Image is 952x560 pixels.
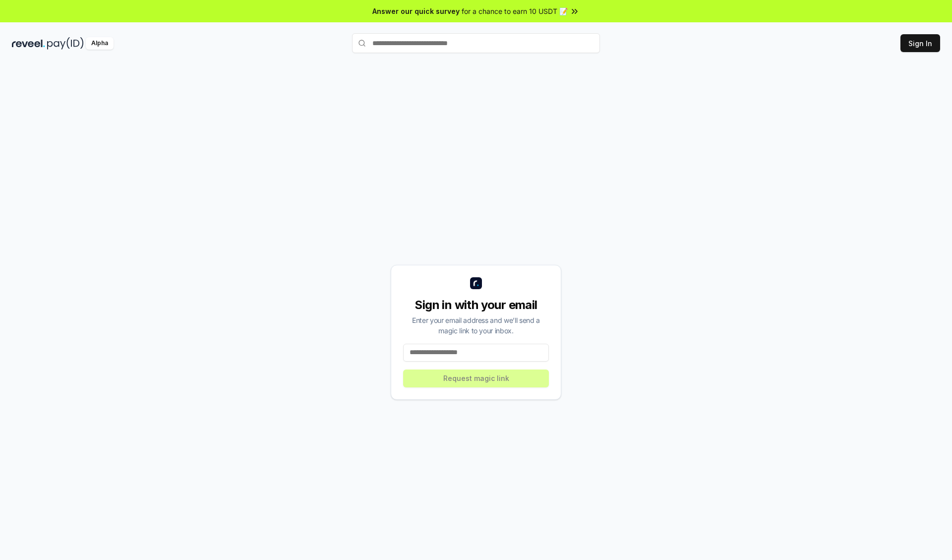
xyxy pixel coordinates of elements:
img: reveel_dark [12,37,45,50]
div: Sign in with your email [403,297,549,313]
div: Enter your email address and we’ll send a magic link to your inbox. [403,315,549,336]
span: for a chance to earn 10 USDT 📝 [462,6,568,16]
span: Answer our quick survey [372,6,460,16]
div: Alpha [86,37,114,50]
img: logo_small [470,277,482,289]
img: pay_id [47,37,84,50]
button: Sign In [900,34,940,52]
